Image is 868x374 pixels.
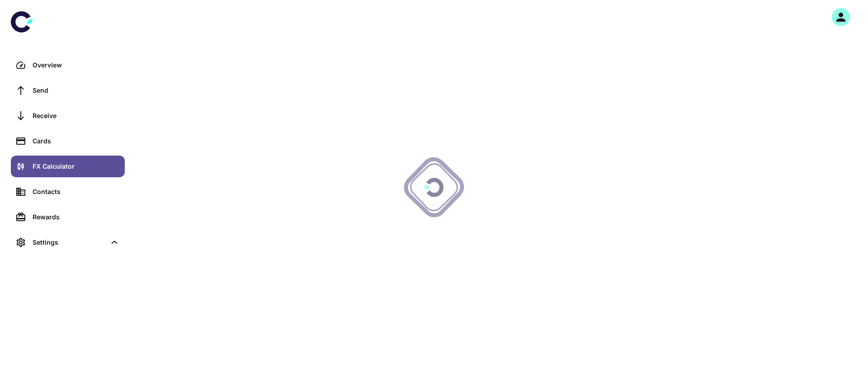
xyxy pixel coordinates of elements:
[33,60,119,70] div: Overview
[33,237,106,247] div: Settings
[33,136,119,146] div: Cards
[33,111,119,121] div: Receive
[11,130,125,152] a: Cards
[33,85,119,95] div: Send
[11,54,125,76] a: Overview
[11,232,125,253] div: Settings
[33,212,119,222] div: Rewards
[11,105,125,127] a: Receive
[11,181,125,203] a: Contacts
[11,156,125,177] a: FX Calculator
[33,161,119,171] div: FX Calculator
[11,80,125,101] a: Send
[11,206,125,228] a: Rewards
[33,187,119,197] div: Contacts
